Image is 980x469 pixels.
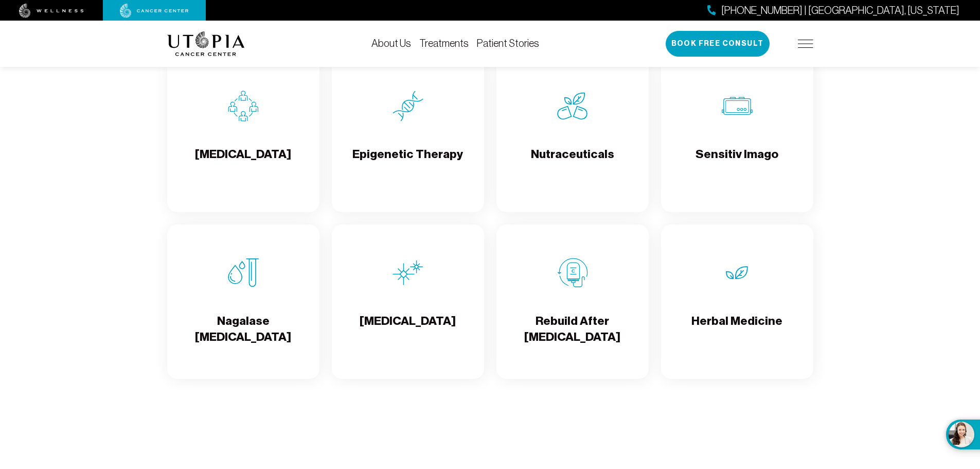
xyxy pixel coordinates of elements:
img: Sensitiv Imago [722,91,753,121]
img: wellness [19,4,84,18]
img: Herbal Medicine [722,257,753,288]
a: Herbal MedicineHerbal Medicine [661,224,813,379]
h4: Sensitiv Imago [696,146,778,180]
h4: [MEDICAL_DATA] [360,313,456,346]
a: Patient Stories [477,38,539,49]
a: NutraceuticalsNutraceuticals [496,58,649,212]
img: icon-hamburger [798,40,813,48]
a: Group Therapy[MEDICAL_DATA] [167,58,319,212]
a: [PHONE_NUMBER] | [GEOGRAPHIC_DATA], [US_STATE] [707,3,959,18]
button: Book Free Consult [666,31,770,57]
h4: Herbal Medicine [691,313,782,346]
h4: [MEDICAL_DATA] [195,146,291,180]
img: Epigenetic Therapy [393,91,423,121]
img: Group Therapy [228,91,259,121]
a: Sensitiv ImagoSensitiv Imago [661,58,813,212]
img: Nagalase Blood Test [228,257,259,288]
img: Hyperthermia [393,257,423,288]
a: Rebuild After ChemoRebuild After [MEDICAL_DATA] [496,224,649,379]
img: cancer center [120,4,189,18]
a: Treatments [419,38,469,49]
img: Nutraceuticals [557,91,588,121]
h4: Nutraceuticals [531,146,614,180]
img: logo [167,31,245,56]
h4: Rebuild After [MEDICAL_DATA] [505,313,640,346]
h4: Epigenetic Therapy [352,146,463,180]
a: About Us [371,38,411,49]
span: [PHONE_NUMBER] | [GEOGRAPHIC_DATA], [US_STATE] [721,3,959,18]
a: Epigenetic TherapyEpigenetic Therapy [332,58,484,212]
a: Hyperthermia[MEDICAL_DATA] [332,224,484,379]
img: Rebuild After Chemo [557,257,588,288]
h4: Nagalase [MEDICAL_DATA] [175,313,311,346]
a: Nagalase Blood TestNagalase [MEDICAL_DATA] [167,224,319,379]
